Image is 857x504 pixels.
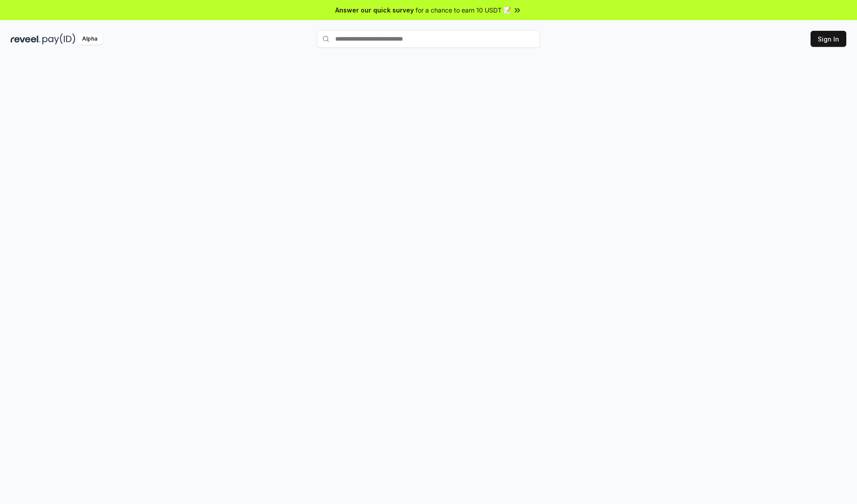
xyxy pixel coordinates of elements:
span: for a chance to earn 10 USDT 📝 [416,5,511,15]
span: Answer our quick survey [335,5,414,15]
img: pay_id [42,33,75,45]
img: reveel_dark [11,33,41,45]
button: Sign In [811,31,846,47]
div: Alpha [77,33,102,45]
